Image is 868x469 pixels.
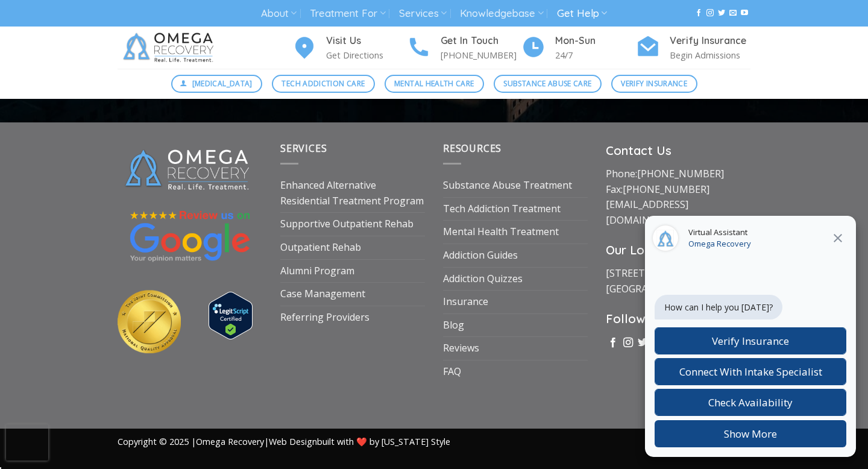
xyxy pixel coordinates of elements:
a: Blog [443,314,464,337]
a: Treatment For [310,2,385,25]
a: Tech Addiction Care [272,75,375,93]
a: Verify Insurance [611,75,697,93]
a: Tech Addiction Treatment [443,198,561,221]
a: Web Design [269,436,317,447]
a: Mental Health Treatment [443,221,559,244]
p: [PHONE_NUMBER] [441,48,521,62]
span: [MEDICAL_DATA] [192,78,253,89]
span: Mental Health Care [394,78,474,89]
span: Substance Abuse Care [503,78,591,89]
a: Supportive Outpatient Rehab [280,213,414,236]
a: Insurance [443,291,488,313]
a: Verify LegitScript Approval for www.omegarecovery.org [209,308,253,321]
h4: Visit Us [326,33,407,49]
a: About [261,2,297,25]
a: Alumni Program [280,260,354,283]
img: Omega Recovery [118,27,223,69]
a: Follow on Twitter [718,9,725,17]
a: FAQ [443,360,461,383]
a: [EMAIL_ADDRESS][DOMAIN_NAME] [606,198,688,227]
p: Get Directions [326,48,407,62]
a: Follow on Facebook [695,9,702,17]
a: Services [399,2,447,25]
p: Phone: Fax: [606,166,750,228]
span: Services [280,142,327,155]
a: [PHONE_NUMBER] [637,167,724,180]
a: Verify Insurance Begin Admissions [636,33,750,63]
iframe: reCAPTCHA [6,424,48,461]
a: Addiction Quizzes [443,268,523,291]
a: [PHONE_NUMBER] [623,183,709,196]
a: Substance Abuse Care [494,75,602,93]
a: Get Help [557,2,607,25]
a: [STREET_ADDRESS][GEOGRAPHIC_DATA] [606,266,703,295]
a: Mental Health Care [385,75,484,93]
span: Verify Insurance [621,78,687,89]
a: Follow on Instagram [623,338,633,348]
a: Follow on YouTube [741,9,748,17]
a: Visit Us Get Directions [292,33,407,63]
a: Get In Touch [PHONE_NUMBER] [407,33,521,63]
a: [MEDICAL_DATA] [171,75,263,93]
a: Addiction Guides [443,244,518,267]
p: 24/7 [555,48,636,62]
a: Enhanced Alternative Residential Treatment Program [280,174,425,212]
strong: Contact Us [606,143,671,158]
a: Follow on Facebook [608,338,618,348]
img: Verify Approval for www.omegarecovery.org [209,292,253,339]
h4: Mon-Sun [555,33,636,49]
span: Resources [443,142,502,155]
a: Send us an email [729,9,737,17]
span: Copyright © 2025 | | built with ❤️ by [US_STATE] Style [118,436,450,447]
a: Referring Providers [280,306,370,329]
a: Outpatient Rehab [280,236,361,259]
h4: Get In Touch [441,33,521,49]
a: Omega Recovery [196,436,264,447]
h4: Verify Insurance [670,33,750,49]
a: Substance Abuse Treatment [443,174,572,197]
a: Knowledgebase [460,2,543,25]
a: Reviews [443,337,479,360]
h3: Follow Us [606,309,750,329]
h3: Our Location [606,241,750,260]
a: Case Management [280,283,365,306]
a: Follow on Instagram [706,9,714,17]
p: Begin Admissions [670,48,750,62]
a: Follow on Twitter [638,338,647,348]
span: Tech Addiction Care [281,78,365,89]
